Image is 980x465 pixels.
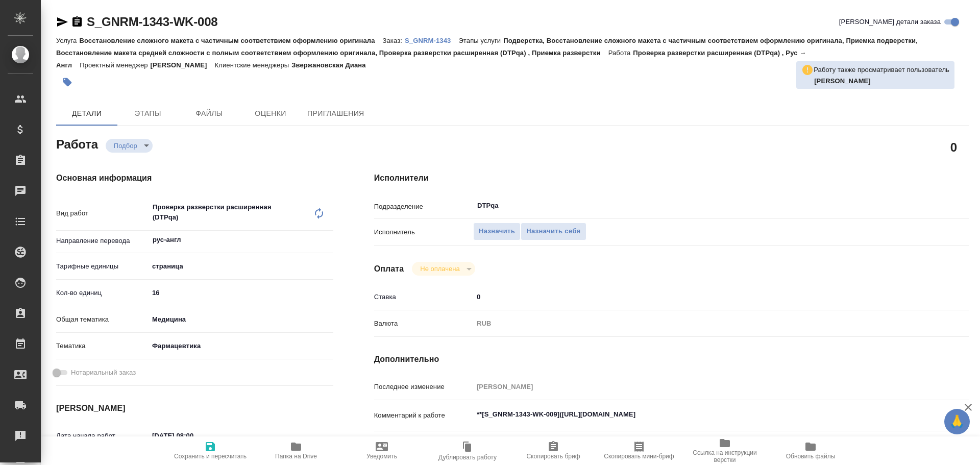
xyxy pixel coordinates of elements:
[215,61,292,69] p: Клиентские менеджеры
[839,17,941,27] span: [PERSON_NAME] детали заказа
[307,107,364,120] span: Приглашения
[151,61,215,69] p: [PERSON_NAME]
[124,107,173,120] span: Этапы
[405,36,458,44] a: S_GNRM-1343
[417,264,462,273] button: Не оплачена
[149,258,333,275] div: страница
[950,138,957,156] h2: 0
[374,202,473,212] p: Подразделение
[374,172,969,184] h4: Исполнители
[246,107,295,120] span: Оценки
[374,410,473,421] p: Комментарий к работе
[71,368,136,378] span: Нотариальный заказ
[56,402,333,414] h4: [PERSON_NAME]
[71,16,83,28] button: Скопировать ссылку
[914,205,916,207] button: Open
[56,288,149,298] p: Кол-во единиц
[383,37,405,44] p: Заказ:
[149,285,333,300] input: ✎ Введи что-нибудь
[814,76,949,86] p: Петрова Валерия
[682,436,768,465] button: Ссылка на инструкции верстки
[374,382,473,392] p: Последнее изменение
[814,65,949,75] p: Работу также просматривает пользователь
[479,226,515,237] span: Назначить
[473,379,919,394] input: Пустое поле
[521,223,586,240] button: Назначить себя
[56,208,149,218] p: Вид работ
[56,37,79,44] p: Услуга
[944,409,970,434] button: 🙏
[374,227,473,237] p: Исполнитель
[56,431,149,441] p: Дата начала работ
[596,436,682,465] button: Скопировать мини-бриф
[87,15,217,29] a: S_GNRM-1343-WK-008
[253,436,339,465] button: Папка на Drive
[458,37,503,44] p: Этапы услуги
[405,37,458,44] p: S_GNRM-1343
[80,61,150,69] p: Проектный менеджер
[275,453,317,460] span: Папка на Drive
[366,453,397,460] span: Уведомить
[106,139,153,153] div: Подбор
[62,107,111,120] span: Детали
[814,77,871,85] b: [PERSON_NAME]
[948,411,966,432] span: 🙏
[526,453,580,460] span: Скопировать бриф
[56,261,149,272] p: Тарифные единицы
[56,314,149,325] p: Общая тематика
[56,236,149,246] p: Направление перевода
[786,453,836,460] span: Обновить файлы
[56,71,79,93] button: Добавить тэг
[473,289,919,304] input: ✎ Введи что-нибудь
[374,353,969,365] h4: Дополнительно
[438,454,497,461] span: Дублировать работу
[374,292,473,302] p: Ставка
[56,16,68,28] button: Скопировать ссылку для ЯМессенджера
[149,337,333,355] div: Фармацевтика
[425,436,510,465] button: Дублировать работу
[374,319,473,329] p: Валюта
[473,406,919,423] textarea: **[S_GNRM-1343-WK-009]([URL][DOMAIN_NAME]
[185,107,234,120] span: Файлы
[510,436,596,465] button: Скопировать бриф
[339,436,425,465] button: Уведомить
[328,239,330,241] button: Open
[149,311,333,328] div: Медицина
[473,223,521,240] button: Назначить
[608,49,633,57] p: Работа
[291,61,373,69] p: Звержановская Диана
[526,226,580,237] span: Назначить себя
[56,172,333,184] h4: Основная информация
[111,141,140,150] button: Подбор
[412,262,475,276] div: Подбор
[604,453,674,460] span: Скопировать мини-бриф
[374,263,404,275] h4: Оплата
[768,436,853,465] button: Обновить файлы
[149,428,238,443] input: ✎ Введи что-нибудь
[167,436,253,465] button: Сохранить и пересчитать
[79,37,382,44] p: Восстановление сложного макета с частичным соответствием оформлению оригинала
[56,134,98,153] h2: Работа
[473,315,919,332] div: RUB
[174,453,247,460] span: Сохранить и пересчитать
[56,341,149,351] p: Тематика
[688,449,762,463] span: Ссылка на инструкции верстки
